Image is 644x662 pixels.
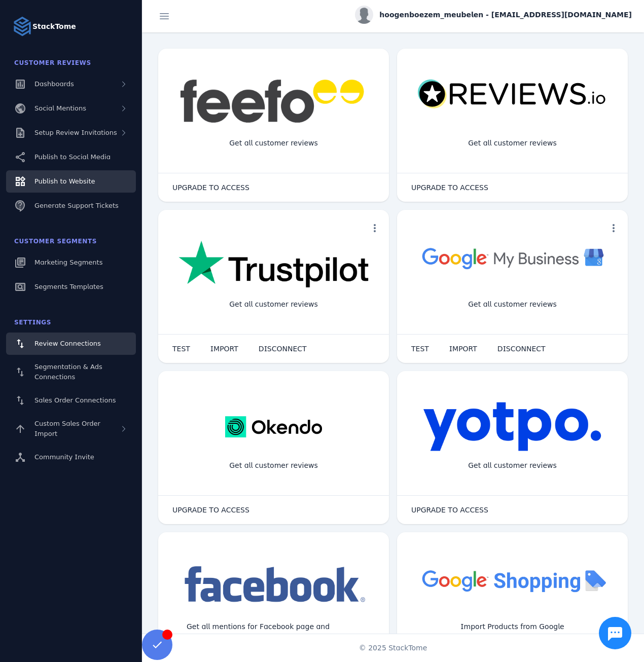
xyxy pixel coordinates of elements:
span: TEST [172,345,190,352]
span: Customer Segments [14,238,97,245]
span: IMPORT [449,345,477,352]
div: Get all mentions for Facebook page and Instagram account [178,613,369,651]
a: Generate Support Tickets [6,195,136,217]
img: googlebusiness.png [417,240,607,276]
span: DISCONNECT [259,345,307,352]
a: Sales Order Connections [6,389,136,412]
button: UPGRADE TO ACCESS [162,500,260,520]
span: Sales Order Connections [34,396,116,404]
button: UPGRADE TO ACCESS [401,500,498,520]
img: profile.jpg [355,6,373,24]
div: Get all customer reviews [221,291,326,318]
a: Publish to Social Media [6,146,136,168]
span: TEST [411,345,429,352]
img: googleshopping.png [417,563,607,598]
img: Logo image [12,16,32,36]
span: IMPORT [210,345,238,352]
button: hoogenboezem_meubelen - [EMAIL_ADDRESS][DOMAIN_NAME] [355,6,632,24]
span: Setup Review Invitations [34,129,117,136]
a: Community Invite [6,446,136,468]
span: Review Connections [34,340,101,347]
span: DISCONNECT [497,345,546,352]
span: Segmentation & Ads Connections [34,363,102,381]
div: Get all customer reviews [221,452,326,479]
button: TEST [162,339,200,359]
span: UPGRADE TO ACCESS [411,184,488,191]
a: Review Connections [6,333,136,355]
img: okendo.webp [225,401,322,452]
a: Segments Templates [6,276,136,298]
a: Publish to Website [6,170,136,193]
button: UPGRADE TO ACCESS [162,177,260,198]
a: Marketing Segments [6,251,136,274]
span: Dashboards [34,80,74,88]
span: UPGRADE TO ACCESS [172,184,249,191]
span: Segments Templates [34,283,103,290]
strong: StackTome [32,21,76,32]
span: Customer Reviews [14,59,91,66]
span: UPGRADE TO ACCESS [172,506,249,513]
div: Get all customer reviews [460,452,565,479]
button: IMPORT [439,339,487,359]
button: DISCONNECT [248,339,317,359]
span: Custom Sales Order Import [34,420,100,437]
div: Get all customer reviews [460,130,565,157]
span: Social Mentions [34,104,86,112]
span: UPGRADE TO ACCESS [411,506,488,513]
div: Get all customer reviews [221,130,326,157]
button: DISCONNECT [487,339,556,359]
button: UPGRADE TO ACCESS [401,177,498,198]
span: Community Invite [34,453,94,461]
img: reviewsio.svg [417,79,607,109]
img: trustpilot.png [178,240,369,289]
span: hoogenboezem_meubelen - [EMAIL_ADDRESS][DOMAIN_NAME] [379,10,632,20]
div: Import Products from Google [452,613,572,640]
span: Settings [14,319,51,326]
div: Get all customer reviews [460,291,565,318]
button: more [603,218,624,238]
span: Publish to Website [34,177,95,185]
a: Segmentation & Ads Connections [6,357,136,387]
button: TEST [401,339,439,359]
img: yotpo.png [423,401,602,452]
span: Marketing Segments [34,259,102,266]
img: facebook.png [178,563,369,607]
span: © 2025 StackTome [359,643,427,653]
button: IMPORT [200,339,248,359]
img: feefo.png [178,79,369,123]
button: more [365,218,385,238]
span: Generate Support Tickets [34,202,119,209]
span: Publish to Social Media [34,153,111,161]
